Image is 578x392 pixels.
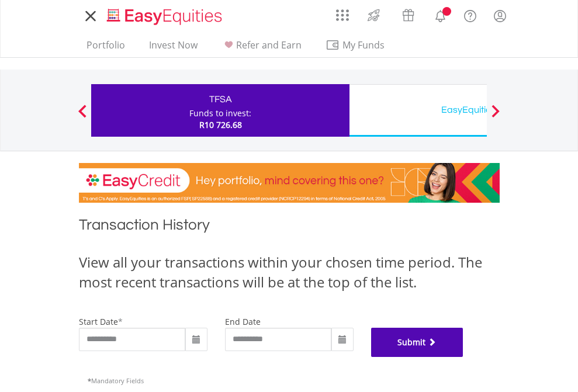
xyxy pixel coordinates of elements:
[79,316,118,327] label: start date
[88,376,144,385] span: Mandatory Fields
[485,3,515,29] a: My Profile
[225,316,261,327] label: end date
[199,119,242,130] span: R10 726.68
[217,39,306,57] a: Refer and Earn
[98,91,342,107] div: TFSA
[484,110,507,122] button: Next
[326,37,402,53] span: My Funds
[399,6,418,25] img: vouchers-v2.svg
[336,9,349,22] img: grid-menu-icon.svg
[425,3,455,26] a: Notifications
[364,6,383,25] img: thrive-v2.svg
[236,39,302,51] span: Refer and Earn
[71,110,94,122] button: Previous
[79,252,500,293] div: View all your transactions within your chosen time period. The most recent transactions will be a...
[371,328,463,357] button: Submit
[79,163,500,203] img: EasyCredit Promotion Banner
[455,3,485,26] a: FAQ's and Support
[189,107,251,119] div: Funds to invest:
[102,3,227,26] a: Home page
[391,3,425,25] a: Vouchers
[79,214,500,241] h1: Transaction History
[105,7,227,26] img: EasyEquities_Logo.png
[328,3,357,22] a: AppsGrid
[144,39,202,57] a: Invest Now
[82,39,130,57] a: Portfolio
